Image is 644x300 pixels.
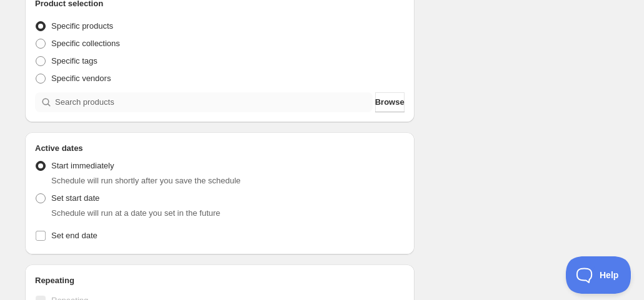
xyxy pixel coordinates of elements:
[566,256,631,294] iframe: Toggle Customer Support
[35,142,405,155] h2: Active dates
[51,21,113,31] span: Specific products
[51,208,220,218] span: Schedule will run at a date you set in the future
[51,193,99,203] span: Set start date
[51,56,98,65] span: Specific tags
[51,161,114,170] span: Start immediately
[51,39,120,48] span: Specific collections
[375,92,405,112] button: Browse
[35,274,405,287] h2: Repeating
[55,92,373,112] input: Search products
[51,176,241,185] span: Schedule will run shortly after you save the schedule
[51,74,111,83] span: Specific vendors
[375,96,405,109] span: Browse
[51,231,98,240] span: Set end date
